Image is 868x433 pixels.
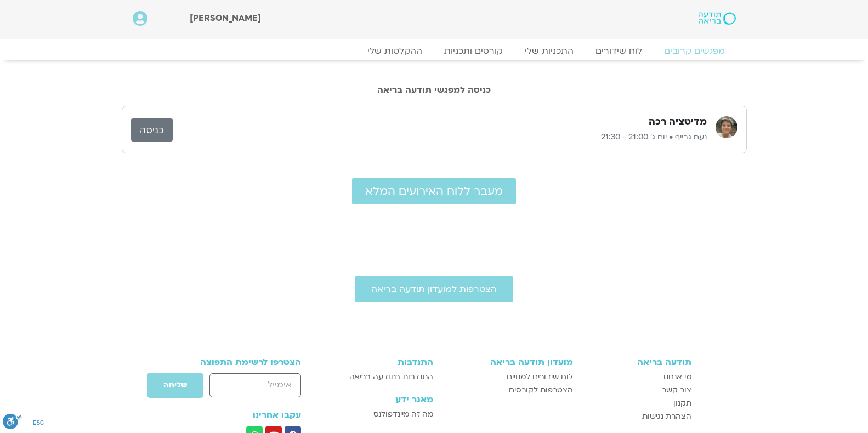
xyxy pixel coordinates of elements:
[365,185,503,198] span: מעבר ללוח האירועים המלא
[444,370,573,384] a: לוח שידורים למנויים
[373,408,433,421] span: מה זה מיינדפולנס
[433,46,514,57] a: קורסים ותכניות
[173,131,707,144] p: נעם גרייף • יום ג׳ 21:00 - 21:30
[584,384,691,397] a: צור קשר
[444,384,573,397] a: הצטרפות לקורסים
[356,46,433,57] a: ההקלטות שלי
[177,357,302,367] h3: הצטרפו לרשימת התפוצה
[642,410,691,423] span: הצהרת נגישות
[584,410,691,423] a: הצהרת נגישות
[653,46,736,57] a: מפגשים קרובים
[584,370,691,384] a: מי אנחנו
[331,408,433,421] a: מה זה מיינדפולנס
[349,370,433,384] span: התנדבות בתודעה בריאה
[131,118,173,142] a: כניסה
[649,115,707,128] h3: מדיטציה רכה
[584,357,691,367] h3: תודעה בריאה
[352,178,516,204] a: מעבר ללוח האירועים המלא
[509,384,573,397] span: הצטרפות לקורסים
[331,357,433,367] h3: התנדבות
[662,384,691,397] span: צור קשר
[584,397,691,410] a: תקנון
[663,370,691,384] span: מי אנחנו
[133,46,736,57] nav: Menu
[177,372,302,404] form: טופס חדש
[331,370,433,384] a: התנדבות בתודעה בריאה
[209,373,301,397] input: אימייל
[716,116,737,138] img: נעם גרייף
[122,85,747,95] h2: כניסה למפגשי תודעה בריאה
[163,381,187,390] span: שליחה
[444,357,573,367] h3: מועדון תודעה בריאה
[673,397,691,410] span: תקנון
[371,284,497,294] span: הצטרפות למועדון תודעה בריאה
[331,395,433,404] h3: מאגר ידע
[507,370,573,384] span: לוח שידורים למנויים
[355,276,513,302] a: הצטרפות למועדון תודעה בריאה
[190,12,261,24] span: [PERSON_NAME]
[177,410,302,420] h3: עקבו אחרינו
[146,372,204,398] button: שליחה
[585,46,653,57] a: לוח שידורים
[514,46,585,57] a: התכניות שלי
